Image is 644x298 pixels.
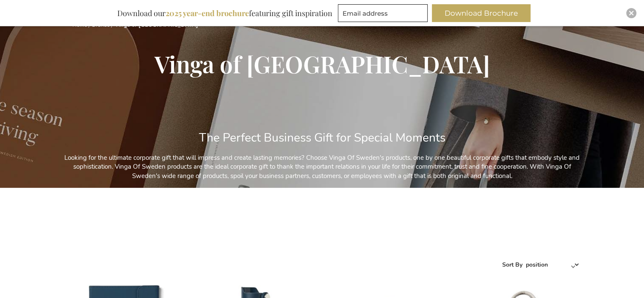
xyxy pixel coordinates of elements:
[629,11,634,16] img: Close
[338,4,428,22] input: Email address
[155,48,490,79] span: Vinga of [GEOGRAPHIC_DATA]
[432,4,531,22] button: Download Brochure
[60,120,585,207] div: Looking for the ultimate corporate gift that will impress and create lasting memories? Choose Vin...
[113,4,336,22] div: Download our featuring gift inspiration
[60,131,585,145] h2: The Perfect Business Gift for Special Moments
[502,261,522,269] label: Sort By
[338,4,430,25] form: marketing offers and promotions
[166,8,249,18] b: 2025 year-end brochure
[626,8,636,18] div: Close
